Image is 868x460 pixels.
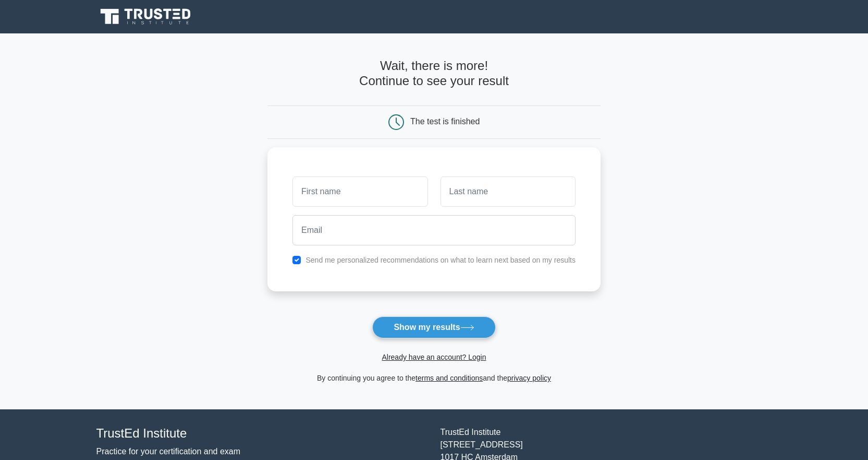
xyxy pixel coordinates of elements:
label: Send me personalized recommendations on what to learn next based on my results [305,256,576,264]
a: Practice for your certification and exam [96,447,241,456]
h4: Wait, there is more! Continue to see your result [267,58,601,89]
a: privacy policy [507,374,551,382]
input: Email [292,215,576,245]
h4: TrustEd Institute [96,426,428,441]
div: The test is finished [410,117,480,126]
a: Already have an account? Login [382,353,486,361]
input: Last name [441,176,576,207]
button: Show my results [372,316,495,338]
input: First name [292,176,427,207]
a: terms and conditions [415,374,483,382]
div: By continuing you agree to the and the [261,372,607,384]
